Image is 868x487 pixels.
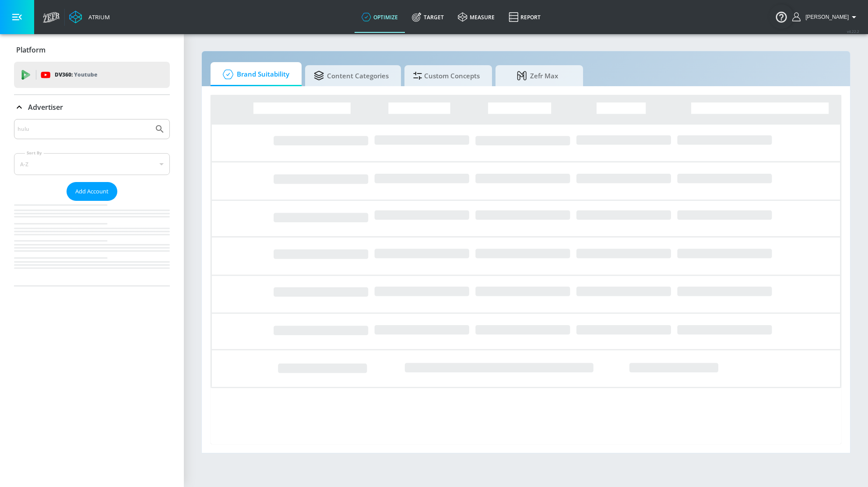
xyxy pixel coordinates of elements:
[502,1,548,33] a: Report
[405,1,451,33] a: Target
[75,186,109,196] span: Add Account
[792,12,859,22] button: [PERSON_NAME]
[14,153,170,175] div: A-Z
[769,4,794,29] button: Open Resource Center
[69,11,110,24] a: Atrium
[847,29,859,34] span: v 4.22.2
[14,201,170,286] nav: list of Advertiser
[14,119,170,286] div: Advertiser
[355,1,405,33] a: optimize
[14,62,170,88] div: DV360: Youtube
[219,64,289,85] span: Brand Suitability
[504,65,571,86] span: Zefr Max
[16,45,46,55] p: Platform
[74,70,97,79] p: Youtube
[85,13,110,21] div: Atrium
[25,150,44,156] label: Sort By
[18,123,150,135] input: Search by name
[14,95,170,119] div: Advertiser
[67,182,117,201] button: Add Account
[314,65,389,86] span: Content Categories
[451,1,502,33] a: measure
[55,70,97,80] p: DV360:
[14,38,170,62] div: Platform
[802,14,849,20] span: login as: rebecca.streightiff@zefr.com
[413,65,480,86] span: Custom Concepts
[28,102,63,112] p: Advertiser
